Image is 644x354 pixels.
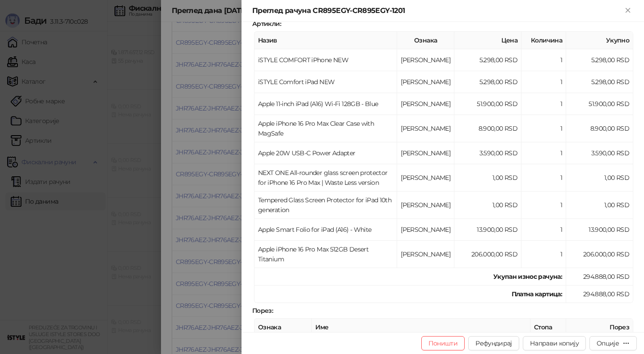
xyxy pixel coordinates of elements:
td: 1,00 RSD [566,164,633,192]
td: 51.900,00 RSD [454,93,521,115]
td: 5.298,00 RSD [454,71,521,93]
strong: Артикли : [252,20,281,28]
button: Поништи [421,336,465,350]
td: 5.298,00 RSD [566,49,633,71]
td: [PERSON_NAME] [397,142,454,164]
td: 1,00 RSD [566,192,633,219]
td: 5.298,00 RSD [566,71,633,93]
th: Порез [566,319,633,336]
td: 1 [521,192,566,219]
td: 5.298,00 RSD [454,49,521,71]
strong: Порез : [252,307,273,315]
td: 13.900,00 RSD [454,219,521,241]
div: Опције [597,339,619,347]
td: 1,00 RSD [454,192,521,219]
td: [PERSON_NAME] [397,115,454,142]
th: Ознака [254,319,312,336]
td: 13.900,00 RSD [566,219,633,241]
td: [PERSON_NAME] [397,71,454,93]
div: Преглед рачуна CR895EGY-CR895EGY-1201 [252,5,623,16]
th: Количина [521,32,566,49]
td: 1 [521,49,566,71]
td: 294.888,00 RSD [566,286,633,303]
td: Apple 11-inch iPad (A16) Wi-Fi 128GB - Blue [254,93,397,115]
td: 1 [521,219,566,241]
th: Стопа [530,319,566,336]
button: Опције [589,336,637,350]
td: 1 [521,241,566,268]
th: Ознака [397,32,454,49]
td: 1,00 RSD [454,164,521,192]
td: Apple iPhone 16 Pro Max Clear Case with MagSafe [254,115,397,142]
td: Apple Smart Folio for iPad (A16) - White [254,219,397,241]
td: 51.900,00 RSD [566,93,633,115]
strong: Укупан износ рачуна : [493,273,562,281]
td: Apple iPhone 16 Pro Max 512GB Desert Titanium [254,241,397,268]
td: 8.900,00 RSD [566,115,633,142]
strong: Платна картица : [512,290,562,298]
span: Направи копију [530,339,579,347]
td: [PERSON_NAME] [397,164,454,192]
td: 1 [521,71,566,93]
td: 3.590,00 RSD [454,142,521,164]
td: iSTYLE COMFORT iPhone NEW [254,49,397,71]
td: 8.900,00 RSD [454,115,521,142]
th: Цена [454,32,521,49]
td: Apple 20W USB-C Power Adapter [254,142,397,164]
button: Close [623,5,633,16]
td: 1 [521,115,566,142]
td: Tempered Glass Screen Protector for iPad 10th generation [254,192,397,219]
th: Укупно [566,32,633,49]
td: [PERSON_NAME] [397,219,454,241]
td: 3.590,00 RSD [566,142,633,164]
button: Рефундирај [468,336,519,350]
td: [PERSON_NAME] [397,192,454,219]
td: [PERSON_NAME] [397,49,454,71]
td: 1 [521,164,566,192]
th: Име [312,319,530,336]
td: NEXT ONE All-rounder glass screen protector for iPhone 16 Pro Max | Waste Less version [254,164,397,192]
button: Направи копију [523,336,586,350]
td: 1 [521,93,566,115]
td: 294.888,00 RSD [566,268,633,286]
td: iSTYLE Comfort iPad NEW [254,71,397,93]
td: 206.000,00 RSD [454,241,521,268]
td: 206.000,00 RSD [566,241,633,268]
td: 1 [521,142,566,164]
td: [PERSON_NAME] [397,241,454,268]
td: [PERSON_NAME] [397,93,454,115]
th: Назив [254,32,397,49]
